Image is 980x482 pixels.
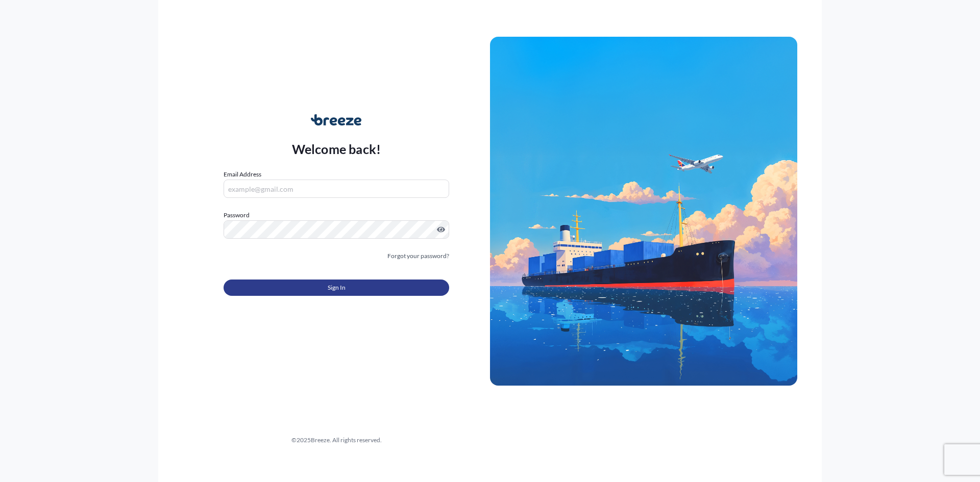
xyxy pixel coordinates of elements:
[224,210,449,220] label: Password
[387,251,449,261] a: Forgot your password?
[183,435,490,445] div: © 2025 Breeze. All rights reserved.
[224,180,449,198] input: example@gmail.com
[490,37,797,386] img: Ship illustration
[437,225,445,234] button: Show password
[224,280,449,296] button: Sign In
[292,141,381,157] p: Welcome back!
[328,283,346,293] span: Sign In
[224,169,261,180] label: Email Address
